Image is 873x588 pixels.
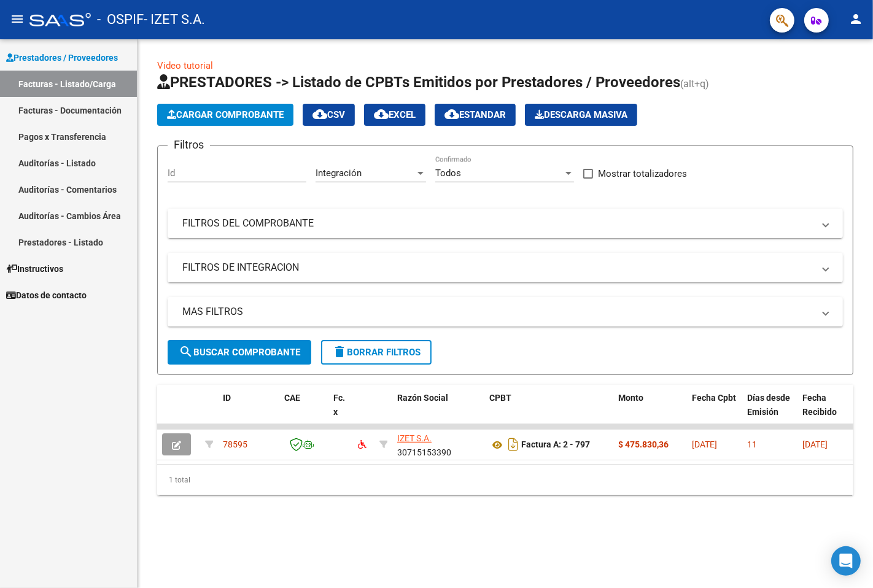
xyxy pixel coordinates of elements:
[397,431,479,457] div: 30715153390
[525,104,637,126] app-download-masive: Descarga masiva de comprobantes (adjuntos)
[444,107,459,122] mat-icon: cloud_download
[303,104,355,126] button: CSV
[218,385,279,439] datatable-header-cell: ID
[157,465,853,495] div: 1 total
[397,393,448,403] span: Razón Social
[6,288,87,302] span: Datos de contacto
[525,104,637,126] button: Descarga Masiva
[182,217,813,230] mat-panel-title: FILTROS DEL COMPROBANTE
[521,440,590,450] strong: Factura A: 2 - 797
[332,344,347,359] mat-icon: delete
[168,253,843,282] mat-expansion-panel-header: FILTROS DE INTEGRACION
[223,393,231,403] span: ID
[392,385,484,439] datatable-header-cell: Razón Social
[831,546,861,576] div: Open Intercom Messenger
[692,393,736,403] span: Fecha Cpbt
[168,209,843,238] mat-expansion-panel-header: FILTROS DEL COMPROBANTE
[848,12,863,26] mat-icon: person
[435,168,461,179] span: Todos
[374,107,389,122] mat-icon: cloud_download
[144,6,205,33] span: - IZET S.A.
[613,385,687,439] datatable-header-cell: Monto
[484,385,613,439] datatable-header-cell: CPBT
[182,261,813,274] mat-panel-title: FILTROS DE INTEGRACION
[10,12,25,26] mat-icon: menu
[284,393,300,403] span: CAE
[747,393,790,417] span: Días desde Emisión
[687,385,742,439] datatable-header-cell: Fecha Cpbt
[364,104,425,126] button: EXCEL
[802,393,837,417] span: Fecha Recibido
[157,74,680,91] span: PRESTADORES -> Listado de CPBTs Emitidos por Prestadores / Proveedores
[328,385,353,439] datatable-header-cell: Fc. x
[312,109,345,120] span: CSV
[397,433,432,443] span: IZET S.A.
[598,166,687,181] span: Mostrar totalizadores
[742,385,797,439] datatable-header-cell: Días desde Emisión
[97,6,144,33] span: - OSPIF
[505,435,521,454] i: Descargar documento
[680,78,709,90] span: (alt+q)
[535,109,627,120] span: Descarga Masiva
[444,109,506,120] span: Estandar
[223,439,247,449] span: 78595
[618,439,669,449] strong: $ 475.830,36
[802,439,828,449] span: [DATE]
[489,393,511,403] span: CPBT
[179,344,193,359] mat-icon: search
[321,340,432,365] button: Borrar Filtros
[618,393,643,403] span: Monto
[157,104,293,126] button: Cargar Comprobante
[182,305,813,319] mat-panel-title: MAS FILTROS
[333,393,345,417] span: Fc. x
[179,347,300,358] span: Buscar Comprobante
[797,385,853,439] datatable-header-cell: Fecha Recibido
[6,262,63,276] span: Instructivos
[312,107,327,122] mat-icon: cloud_download
[6,51,118,64] span: Prestadores / Proveedores
[332,347,421,358] span: Borrar Filtros
[168,136,210,153] h3: Filtros
[692,439,717,449] span: [DATE]
[167,109,284,120] span: Cargar Comprobante
[374,109,416,120] span: EXCEL
[168,340,311,365] button: Buscar Comprobante
[168,297,843,327] mat-expansion-panel-header: MAS FILTROS
[316,168,362,179] span: Integración
[157,60,213,71] a: Video tutorial
[747,439,757,449] span: 11
[435,104,516,126] button: Estandar
[279,385,328,439] datatable-header-cell: CAE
